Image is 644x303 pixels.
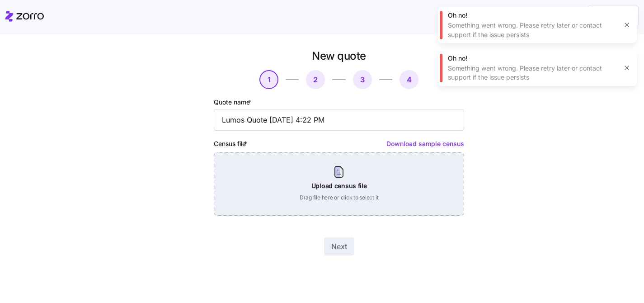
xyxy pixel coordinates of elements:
button: 2 [306,70,325,89]
button: 1 [259,70,278,89]
div: Oh no! [448,54,617,63]
button: Next [324,237,354,256]
button: 4 [400,70,418,89]
div: Oh no! [448,11,617,20]
label: Census file [214,139,249,149]
h1: New quote [312,49,366,63]
label: Quote name [214,97,253,107]
a: Download sample census [386,140,464,147]
div: Something went wrong. Please retry later or contact support if the issue persists [448,64,617,82]
div: Something went wrong. Please retry later or contact support if the issue persists [448,21,617,39]
button: 3 [353,70,372,89]
input: Quote name [214,109,464,131]
span: Next [331,241,347,252]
